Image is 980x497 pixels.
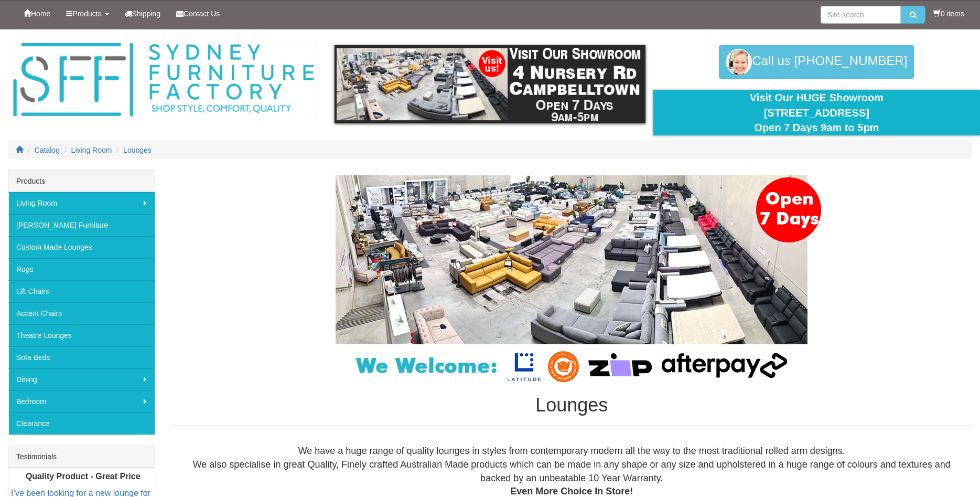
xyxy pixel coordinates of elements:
a: Shipping [117,1,169,27]
div: Products [8,171,155,192]
span: Home [31,9,50,18]
img: Sydney Furniture Factory [8,40,319,120]
div: Testimonials [8,446,155,468]
b: Even More Choice In Store! [510,486,633,496]
a: Rugs [8,258,155,280]
a: Custom Made Lounges [8,236,155,258]
a: Living Room [71,146,112,154]
a: Home [16,1,58,27]
span: Shipping [132,9,161,18]
a: Clearance [8,413,155,435]
a: Catalog [35,146,60,154]
a: Lounges [123,146,152,154]
b: Quality Product - Great Price [26,472,141,481]
span: Contact Us [184,9,220,18]
span: Products [72,9,101,18]
li: 0 items [933,8,964,19]
a: Products [58,1,116,27]
a: Contact Us [168,1,228,27]
a: [PERSON_NAME] Furniture [8,214,155,236]
img: Lounges [309,175,834,384]
img: showroom.gif [335,45,645,123]
a: Living Room [8,192,155,214]
a: Dining [8,368,155,390]
a: Theatre Lounges [8,324,155,346]
input: Site search [821,6,901,24]
a: Accent Chairs [8,302,155,324]
div: Visit Our HUGE Showroom [STREET_ADDRESS] Open 7 Days 9am to 5pm [661,90,972,135]
a: Sofa Beds [8,346,155,368]
a: Bedroom [8,390,155,413]
a: Lift Chairs [8,280,155,302]
h1: Lounges [171,395,972,416]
